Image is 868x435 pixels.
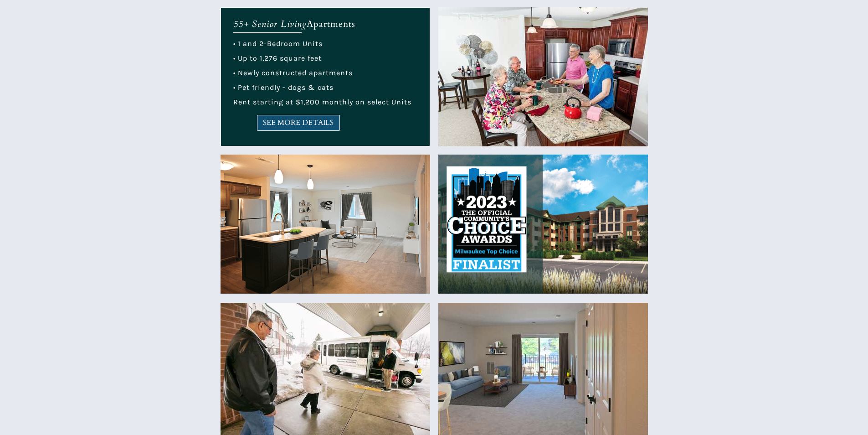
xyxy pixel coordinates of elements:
span: Apartments [307,18,355,30]
em: 55+ Senior Living [233,18,307,30]
span: SEE MORE DETAILS [257,119,339,127]
span: • Pet friendly - dogs & cats [233,83,334,92]
span: • 1 and 2-Bedroom Units [233,39,323,48]
span: • Newly constructed apartments [233,68,353,77]
span: Rent starting at $1,200 monthly on select Units [233,98,411,106]
a: SEE MORE DETAILS [257,115,340,131]
span: • Up to 1,276 square feet [233,54,322,62]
